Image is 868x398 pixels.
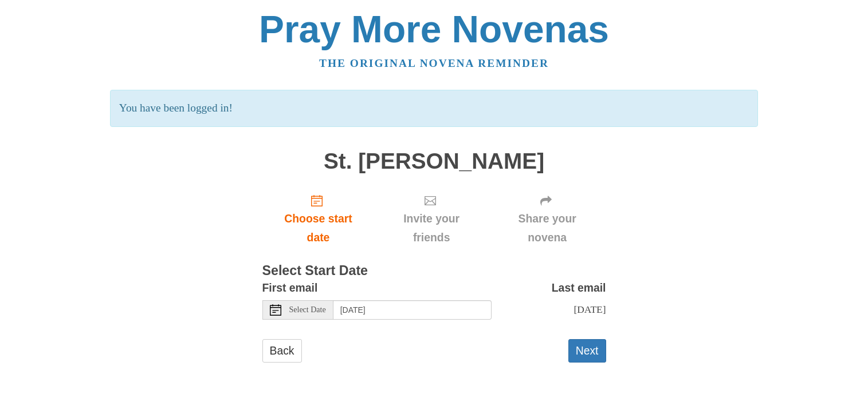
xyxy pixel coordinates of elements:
[259,8,609,50] a: Pray More Novenas
[568,339,606,363] button: Next
[374,185,488,253] div: Click "Next" to confirm your start date first.
[489,185,606,253] div: Click "Next" to confirm your start date first.
[289,306,326,314] span: Select Date
[500,209,595,247] span: Share your novena
[274,209,363,247] span: Choose start date
[110,90,758,127] p: You have been logged in!
[386,209,477,247] span: Invite your friends
[574,304,606,315] span: [DATE]
[319,57,549,69] a: The original novena reminder
[262,149,606,174] h1: St. [PERSON_NAME]
[262,185,375,253] a: Choose start date
[262,339,302,363] a: Back
[552,278,606,297] label: Last email
[262,278,318,297] label: First email
[262,264,606,278] h3: Select Start Date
